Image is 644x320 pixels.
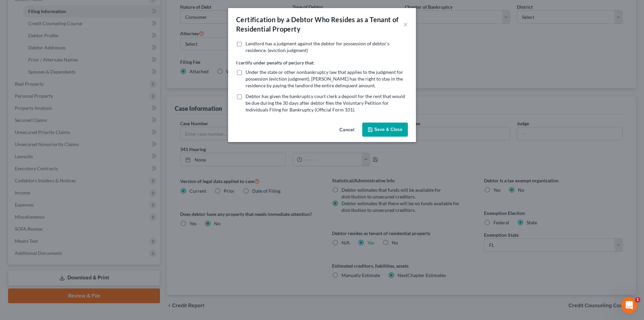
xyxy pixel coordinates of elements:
span: Under the state or other nonbankruptcy law that applies to the judgment for possession (eviction ... [246,69,403,88]
button: Save & Close [362,123,408,137]
span: Debtor has given the bankruptcy court clerk a deposit for the rent that would be due during the 3... [246,93,405,112]
span: Landlord has a judgment against the debtor for possession of debtor’s residence. (eviction judgment) [246,41,389,53]
div: Certification by a Debtor Who Resides as a Tenant of Residential Property [236,15,403,34]
iframe: Intercom live chat [621,297,637,313]
span: 1 [635,297,640,303]
label: I certify under penalty of perjury that: [236,59,315,66]
button: Cancel [334,123,360,137]
button: × [403,20,408,28]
